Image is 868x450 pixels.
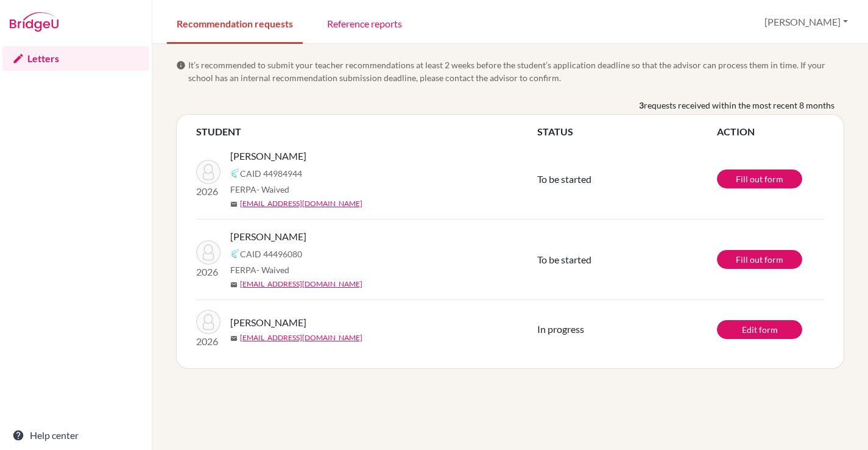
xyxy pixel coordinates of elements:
[230,149,306,163] span: [PERSON_NAME]
[717,320,802,339] a: Edit form
[196,160,221,184] img: Lawrence, Alia
[240,248,302,260] span: CAID 44496080
[256,265,289,275] span: - Waived
[2,423,149,448] a: Help center
[230,168,240,178] img: Common App logo
[230,281,238,288] span: mail
[230,229,306,244] span: [PERSON_NAME]
[196,310,221,334] img: Batluck, Joseph Samuel
[240,279,362,290] a: [EMAIL_ADDRESS][DOMAIN_NAME]
[196,240,221,265] img: Weaver, Elijah
[317,2,412,44] a: Reference reports
[759,10,853,34] button: [PERSON_NAME]
[537,254,591,265] span: To be started
[10,12,58,32] img: Bridge-U
[537,323,584,335] span: In progress
[240,332,362,343] a: [EMAIL_ADDRESS][DOMAIN_NAME]
[196,184,221,199] p: 2026
[176,60,186,70] span: info
[537,124,717,139] th: STATUS
[639,99,644,112] b: 3
[717,170,802,188] a: Fill out form
[196,124,537,139] th: STUDENT
[230,249,240,259] img: Common App logo
[230,335,238,342] span: mail
[240,198,362,209] a: [EMAIL_ADDRESS][DOMAIN_NAME]
[537,173,591,185] span: To be started
[256,184,289,195] span: - Waived
[196,265,221,279] p: 2026
[717,250,802,269] a: Fill out form
[188,59,844,84] span: It’s recommended to submit your teacher recommendations at least 2 weeks before the student’s app...
[644,99,834,112] span: requests received within the most recent 8 months
[167,2,303,44] a: Recommendation requests
[230,201,238,208] span: mail
[717,124,824,139] th: ACTION
[230,315,306,330] span: [PERSON_NAME]
[230,183,289,196] span: FERPA
[196,334,221,349] p: 2026
[240,167,302,180] span: CAID 44984944
[230,263,289,276] span: FERPA
[2,46,149,71] a: Letters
